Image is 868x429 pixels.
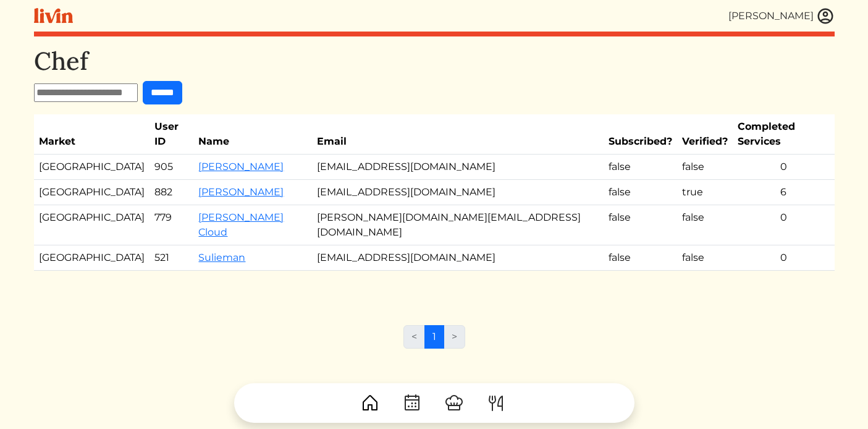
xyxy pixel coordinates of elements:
a: [PERSON_NAME] [198,186,284,198]
th: User ID [150,114,194,155]
td: 0 [733,155,834,180]
td: 6 [733,180,834,205]
th: Verified? [677,114,733,155]
img: CalendarDots-5bcf9d9080389f2a281d69619e1c85352834be518fbc73d9501aef674afc0d57.svg [402,393,422,413]
img: House-9bf13187bcbb5817f509fe5e7408150f90897510c4275e13d0d5fca38e0b5951.svg [360,393,380,413]
td: [EMAIL_ADDRESS][DOMAIN_NAME] [312,245,604,271]
td: false [677,155,733,180]
h1: Chef [34,46,835,76]
td: false [677,205,733,245]
img: livin-logo-a0d97d1a881af30f6274990eb6222085a2533c92bbd1e4f22c21b4f0d0e3210c.svg [34,8,73,23]
td: false [604,205,677,245]
a: [PERSON_NAME] Cloud [198,211,284,238]
td: [GEOGRAPHIC_DATA] [34,245,150,271]
td: [GEOGRAPHIC_DATA] [34,155,150,180]
th: Name [193,114,312,155]
td: [GEOGRAPHIC_DATA] [34,180,150,205]
a: 1 [424,325,444,349]
nav: Page [403,325,465,359]
th: Completed Services [733,114,834,155]
td: 905 [150,155,194,180]
td: 779 [150,205,194,245]
img: user_account-e6e16d2ec92f44fc35f99ef0dc9cddf60790bfa021a6ecb1c896eb5d2907b31c.svg [816,7,835,25]
td: 0 [733,205,834,245]
td: [PERSON_NAME][DOMAIN_NAME][EMAIL_ADDRESS][DOMAIN_NAME] [312,205,604,245]
th: Email [312,114,604,155]
td: [EMAIL_ADDRESS][DOMAIN_NAME] [312,180,604,205]
td: false [604,180,677,205]
td: false [604,155,677,180]
div: [PERSON_NAME] [728,9,814,23]
td: 521 [150,245,194,271]
a: Sulieman [198,252,245,263]
th: Subscribed? [604,114,677,155]
img: ChefHat-a374fb509e4f37eb0702ca99f5f64f3b6956810f32a249b33092029f8484b388.svg [444,393,464,413]
td: false [604,245,677,271]
th: Market [34,114,150,155]
td: true [677,180,733,205]
a: [PERSON_NAME] [198,161,284,172]
td: 882 [150,180,194,205]
img: ForkKnife-55491504ffdb50bab0c1e09e7649658475375261d09fd45db06cec23bce548bf.svg [486,393,506,413]
td: [EMAIL_ADDRESS][DOMAIN_NAME] [312,155,604,180]
td: false [677,245,733,271]
td: 0 [733,245,834,271]
td: [GEOGRAPHIC_DATA] [34,205,150,245]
